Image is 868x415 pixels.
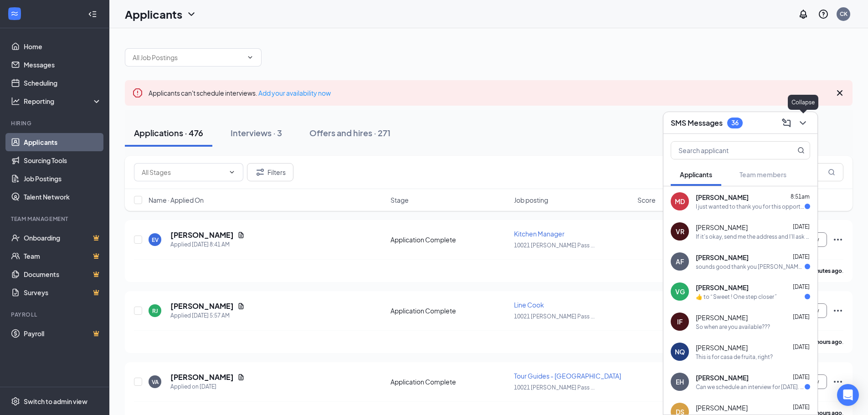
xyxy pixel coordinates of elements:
span: [PERSON_NAME] [696,283,749,292]
span: Applicants can't schedule interviews. [149,89,331,97]
svg: ComposeMessage [781,118,792,128]
svg: Ellipses [832,234,843,245]
span: Applicants [680,170,712,179]
svg: ChevronDown [228,169,236,176]
span: [PERSON_NAME] [696,343,748,352]
div: Offers and hires · 271 [309,127,390,138]
svg: ChevronDown [247,54,254,61]
button: Filter Filters [247,163,293,181]
span: [DATE] [793,253,810,260]
span: [PERSON_NAME] [696,403,748,412]
div: EH [676,377,684,386]
svg: Ellipses [832,376,843,387]
div: ​👍​ to “ Sweet ! One step closer ” [696,293,777,301]
div: AF [676,257,684,266]
div: Can we schedule an interview for [DATE]. Will the position still be available? [696,383,805,391]
div: VA [152,378,159,386]
div: Application Complete [390,377,508,386]
span: [DATE] [793,343,810,350]
div: CK [840,10,847,18]
span: [DATE] [793,313,810,320]
h5: [PERSON_NAME] [170,372,234,382]
span: 8:51am [791,193,810,200]
a: Talent Network [24,188,102,206]
div: IF [677,317,683,326]
span: Tour Guides - [GEOGRAPHIC_DATA] [514,372,621,380]
a: Home [24,37,102,56]
svg: Document [237,231,245,239]
div: NQ [675,347,685,356]
span: Job posting [514,195,548,205]
div: 36 [731,119,739,127]
a: Sourcing Tools [24,151,102,169]
div: sounds good thank you [PERSON_NAME] much [696,263,805,271]
div: This is for casa de fruita, right? [696,353,773,361]
span: 10021 [PERSON_NAME] Pass ... [514,242,595,249]
span: Kitchen Manager [514,230,565,238]
b: 42 minutes ago [802,267,842,274]
div: EV [152,236,159,244]
span: Line Cook [514,301,544,309]
h5: [PERSON_NAME] [170,230,234,240]
div: Applied [DATE] 8:41 AM [170,240,245,249]
span: [DATE] [793,374,810,380]
b: 3 hours ago [812,338,842,345]
svg: Settings [11,397,20,406]
div: So when are you available??? [696,323,770,331]
h5: [PERSON_NAME] [170,301,234,311]
div: Open Intercom Messenger [837,384,859,406]
span: 10021 [PERSON_NAME] Pass ... [514,384,595,391]
div: Application Complete [390,235,508,244]
span: Name · Applied On [149,195,204,205]
span: [DATE] [793,404,810,410]
svg: WorkstreamLogo [10,9,19,18]
a: DocumentsCrown [24,265,102,283]
span: [PERSON_NAME] [696,223,748,232]
a: Job Postings [24,169,102,188]
svg: QuestionInfo [818,9,829,20]
div: MD [675,197,685,206]
svg: MagnifyingGlass [797,147,805,154]
h3: SMS Messages [671,118,723,128]
span: [PERSON_NAME] [696,253,749,262]
input: All Stages [142,167,225,177]
svg: Filter [255,167,266,178]
a: Add your availability now [258,89,331,97]
div: Hiring [11,119,100,127]
button: ComposeMessage [779,116,794,130]
div: Interviews · 3 [231,127,282,138]
svg: Error [132,87,143,98]
a: Applicants [24,133,102,151]
span: Stage [390,195,409,205]
svg: Ellipses [832,305,843,316]
div: Application Complete [390,306,508,315]
svg: Notifications [798,9,809,20]
span: Score [637,195,656,205]
svg: Cross [834,87,845,98]
svg: Analysis [11,97,20,106]
input: Search applicant [671,142,779,159]
span: Team members [740,170,786,179]
div: VG [675,287,685,296]
div: Applications · 476 [134,127,203,138]
div: Team Management [11,215,100,223]
a: Messages [24,56,102,74]
div: Applied on [DATE] [170,382,245,391]
div: Applied [DATE] 5:57 AM [170,311,245,320]
div: If it's okay, send me the address and I'll ask for who. [696,233,810,241]
button: ChevronDown [796,116,810,130]
svg: ChevronDown [797,118,808,128]
a: OnboardingCrown [24,229,102,247]
input: All Job Postings [133,52,243,62]
div: Reporting [24,97,102,106]
span: 10021 [PERSON_NAME] Pass ... [514,313,595,320]
svg: Document [237,302,245,310]
h1: Applicants [125,6,182,22]
svg: Document [237,374,245,381]
a: TeamCrown [24,247,102,265]
div: Collapse [788,95,818,110]
div: RJ [152,307,158,315]
svg: ChevronDown [186,9,197,20]
span: [DATE] [793,283,810,290]
svg: MagnifyingGlass [828,169,835,176]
